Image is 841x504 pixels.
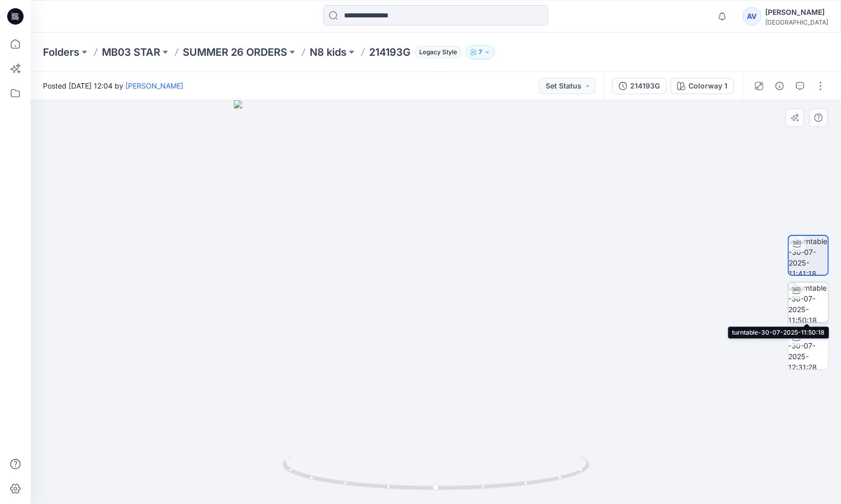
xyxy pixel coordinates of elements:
a: MB03 STAR [102,45,160,59]
button: 7 [466,45,495,59]
div: AV [743,7,761,26]
button: Legacy Style [411,45,462,59]
a: Folders [43,45,79,59]
a: SUMMER 26 ORDERS [183,45,287,59]
div: [GEOGRAPHIC_DATA] [765,18,828,26]
div: Colorway 1 [688,80,727,92]
img: turntable-30-07-2025-11:50:18 [788,282,828,322]
span: Legacy Style [415,46,462,58]
span: Posted [DATE] 12:04 by [43,80,183,91]
div: 214193G [630,80,660,92]
img: turntable-30-07-2025-11:41:18 [789,236,828,275]
button: Colorway 1 [671,78,734,94]
button: 214193G [612,78,666,94]
p: 214193G [369,45,411,59]
div: [PERSON_NAME] [765,6,828,18]
a: [PERSON_NAME] [125,81,183,90]
button: Details [771,78,788,94]
img: turntable-30-07-2025-12:31:28 [788,330,828,369]
a: N8 kids [310,45,347,59]
p: 7 [479,47,482,58]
